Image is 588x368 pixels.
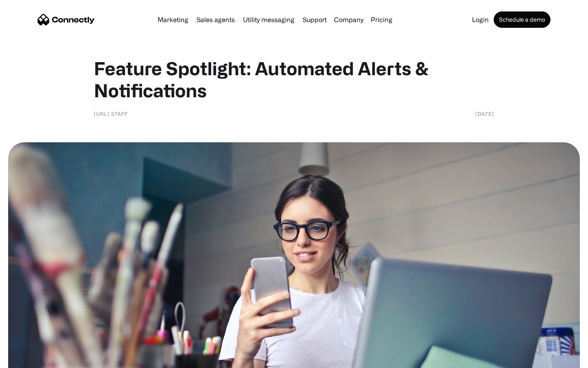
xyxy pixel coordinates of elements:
h1: Feature Spotlight: Automated Alerts & Notifications [94,57,494,101]
a: Support [299,16,330,23]
div: Company [334,14,363,25]
ul: Language list [16,354,49,365]
a: Sales agents [193,16,238,23]
aside: Language selected: English [8,354,49,365]
a: Pricing [367,16,396,23]
a: Schedule a demo [494,11,550,28]
a: Utility messaging [240,16,298,23]
a: Marketing [154,16,192,23]
div: [DATE] [475,110,494,118]
a: home [38,13,95,26]
div: Company [332,14,366,25]
div: [URL] staff [94,110,128,118]
a: Login [469,16,492,23]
